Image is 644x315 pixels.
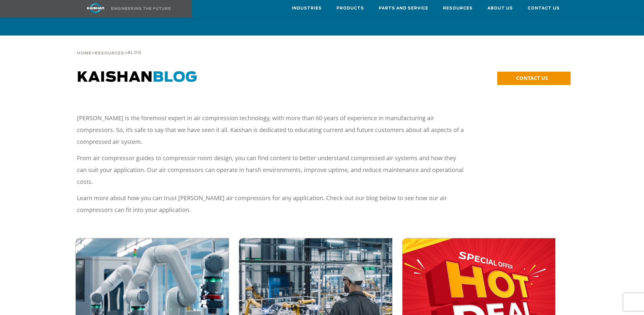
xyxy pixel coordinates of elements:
[337,0,364,16] a: Products
[111,7,170,10] img: Engineering the future
[153,70,197,85] span: BLOG
[77,152,464,188] p: From air compressor guides to compressor room design, you can find content to better understand c...
[497,72,571,85] a: CONTACT US
[77,192,464,216] p: Learn more about how you can trust [PERSON_NAME] air compressors for any application. Check out o...
[528,5,560,12] span: Contact Us
[528,0,560,16] a: Contact Us
[443,0,473,16] a: Resources
[379,0,428,16] a: Parts and Service
[487,5,513,12] span: About Us
[77,36,141,58] div: > >
[77,69,443,86] h1: Kaishan
[292,0,322,16] a: Industries
[77,50,91,56] a: Home
[487,0,513,16] a: About Us
[292,5,322,12] span: Industries
[77,52,91,55] span: Home
[443,5,473,12] span: Resources
[128,51,141,55] span: Blog
[516,75,548,81] span: CONTACT US
[77,112,464,148] p: [PERSON_NAME] is the foremost expert in air compression technology, with more than 60 years of ex...
[379,5,428,12] span: Parts and Service
[337,5,364,12] span: Products
[73,3,118,13] img: kaishan logo
[95,50,124,56] a: Resources
[95,52,124,55] span: Resources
